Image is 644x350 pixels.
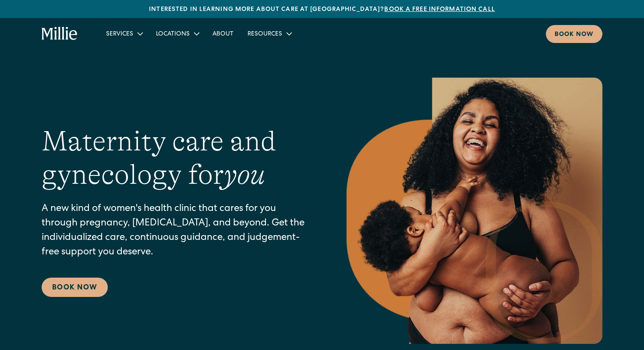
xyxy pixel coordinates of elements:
div: Services [106,30,133,39]
a: Book now [546,25,602,43]
p: A new kind of women's health clinic that cares for you through pregnancy, [MEDICAL_DATA], and bey... [42,202,311,260]
a: Book a free information call [384,7,495,13]
div: Book now [555,30,594,39]
a: About [205,26,241,41]
div: Resources [248,30,282,39]
div: Resources [241,26,298,41]
div: Locations [149,26,205,41]
a: Book Now [42,278,108,297]
div: Locations [156,30,190,39]
img: Smiling mother with her baby in arms, celebrating body positivity and the nurturing bond of postp... [347,78,602,344]
a: home [42,27,78,41]
h1: Maternity care and gynecology for [42,125,311,192]
em: you [224,159,265,190]
div: Services [99,26,149,41]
